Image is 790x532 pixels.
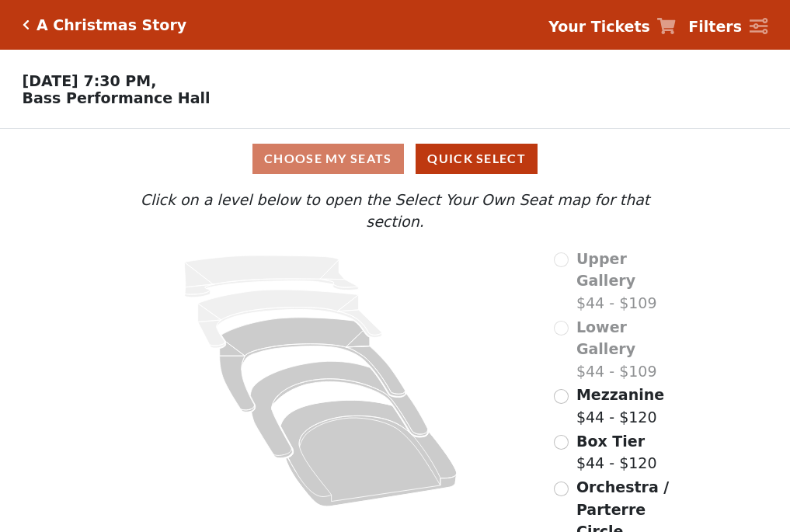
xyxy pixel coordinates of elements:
[416,144,538,174] button: Quick Select
[548,18,650,35] strong: Your Tickets
[198,290,382,348] path: Lower Gallery - Seats Available: 0
[576,386,664,403] span: Mezzanine
[185,256,359,297] path: Upper Gallery - Seats Available: 0
[576,248,680,315] label: $44 - $109
[110,189,680,233] p: Click on a level below to open the Select Your Own Seat map for that section.
[37,16,186,34] h5: A Christmas Story
[576,384,664,428] label: $44 - $120
[576,250,635,290] span: Upper Gallery
[576,433,645,450] span: Box Tier
[576,430,657,475] label: $44 - $120
[548,16,676,38] a: Your Tickets
[23,19,30,30] a: Click here to go back to filters
[281,400,458,506] path: Orchestra / Parterre Circle - Seats Available: 239
[576,316,680,383] label: $44 - $109
[688,16,767,38] a: Filters
[688,18,742,35] strong: Filters
[576,318,635,358] span: Lower Gallery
